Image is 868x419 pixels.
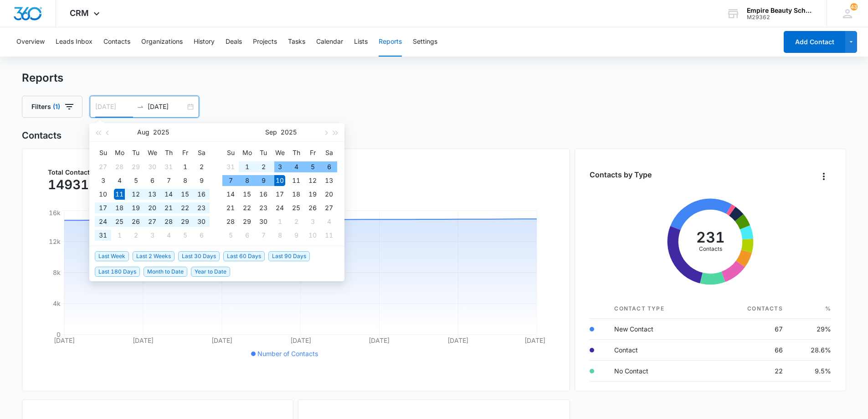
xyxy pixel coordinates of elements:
td: 2025-09-04 [288,160,304,174]
th: % [790,299,832,319]
div: 28 [114,161,125,172]
td: 66 [716,340,790,361]
div: 18 [291,189,302,200]
h1: Reports [22,71,63,85]
td: 2025-08-17 [95,201,111,215]
div: 30 [196,216,207,227]
div: 29 [241,216,252,227]
td: 2025-07-28 [111,160,128,174]
span: to [137,103,144,110]
td: 2025-10-01 [272,215,288,228]
button: Filters(1) [22,96,82,118]
td: 2025-10-05 [222,228,239,242]
td: 2025-09-28 [222,215,239,228]
div: 2 [130,230,141,241]
div: 12 [307,175,318,186]
td: 2025-08-23 [193,201,210,215]
span: CRM [70,8,89,18]
tspan: [DATE] [447,336,468,344]
th: Tu [128,145,144,160]
div: 4 [114,175,125,186]
div: 24 [274,202,285,213]
div: 9 [196,175,207,186]
th: Sa [321,145,337,160]
div: 10 [98,189,108,200]
div: 22 [180,202,190,213]
td: 2025-09-25 [288,201,304,215]
div: 22 [241,202,252,213]
span: (1) [53,103,60,110]
span: Last 30 Days [178,251,220,261]
div: 1 [180,161,190,172]
tspan: 4k [53,300,61,307]
td: 2025-08-06 [144,174,160,187]
div: 6 [241,230,252,241]
div: 7 [163,175,174,186]
div: 20 [147,202,158,213]
div: 4 [163,230,174,241]
div: 31 [98,230,108,241]
div: 10 [274,175,285,186]
div: 3 [307,216,318,227]
button: Deals [226,27,242,57]
td: 2025-09-30 [255,215,272,228]
button: Reports [379,27,402,57]
td: 2025-08-05 [128,174,144,187]
div: 31 [225,161,236,172]
td: 2025-09-17 [272,187,288,201]
input: End date [148,102,185,112]
td: 2025-08-29 [177,215,193,228]
td: 2025-09-26 [304,201,321,215]
div: 2 [196,161,207,172]
td: 2025-08-22 [177,201,193,215]
td: 2025-08-27 [144,215,160,228]
div: 5 [307,161,318,172]
button: 2025 [281,123,297,141]
button: Sep [265,123,277,141]
div: 15 [180,189,190,200]
div: 8 [180,175,190,186]
div: 27 [324,202,334,213]
td: 2025-10-02 [288,215,304,228]
td: 2025-09-24 [272,201,288,215]
td: 2025-09-29 [239,215,255,228]
div: 1 [114,230,125,241]
div: 21 [163,202,174,213]
div: account name [747,7,813,14]
td: 67 [716,319,790,340]
td: 22 [716,361,790,382]
td: 2025-09-23 [255,201,272,215]
div: 8 [241,175,252,186]
button: Overview [16,27,45,57]
th: Su [222,145,239,160]
td: 2025-07-30 [144,160,160,174]
div: 30 [147,161,158,172]
button: Projects [253,27,277,57]
td: 2025-08-19 [128,201,144,215]
td: 2025-08-28 [160,215,177,228]
td: 2025-09-04 [160,228,177,242]
td: 2025-10-10 [304,228,321,242]
td: 2025-08-07 [160,174,177,187]
div: 20 [324,189,334,200]
div: 19 [307,189,318,200]
tspan: 0 [56,331,61,338]
span: 43 [850,3,858,10]
td: 2025-09-13 [321,174,337,187]
div: 18 [114,202,125,213]
tspan: [DATE] [369,336,390,344]
td: 2025-08-04 [111,174,128,187]
span: Month to Date [144,267,187,277]
td: 2025-09-21 [222,201,239,215]
td: 2025-09-03 [272,160,288,174]
td: 2025-10-04 [321,215,337,228]
div: 11 [324,230,334,241]
div: 2 [291,216,302,227]
button: Organizations [141,27,183,57]
div: 19 [130,202,141,213]
div: 5 [130,175,141,186]
div: 1 [241,161,252,172]
div: 6 [147,175,158,186]
div: 11 [114,189,125,200]
td: 2025-09-12 [304,174,321,187]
